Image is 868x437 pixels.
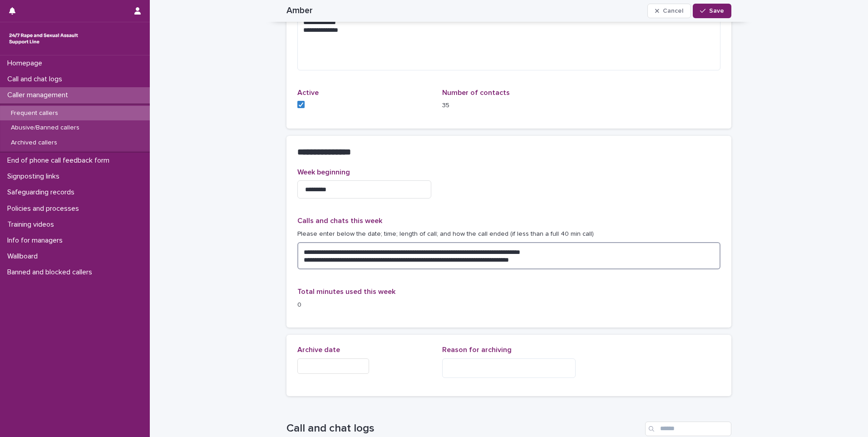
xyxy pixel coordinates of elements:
span: Cancel [663,8,683,14]
input: Search [645,422,731,436]
span: Reason for archiving [442,346,512,353]
p: Training videos [4,220,61,229]
p: Safeguarding records [4,188,82,197]
p: Banned and blocked callers [4,268,99,277]
p: Caller management [4,91,75,99]
p: Archived callers [4,139,64,147]
span: Active [297,89,319,96]
button: Save [693,4,731,18]
p: Policies and processes [4,204,86,213]
p: Info for managers [4,236,70,245]
p: 0 [297,300,431,310]
h1: Call and chat logs [286,422,641,435]
span: Week beginning [297,169,350,176]
p: End of phone call feedback form [4,156,117,165]
p: 35 [442,101,576,110]
p: Call and chat logs [4,75,69,84]
p: Homepage [4,59,49,68]
button: Cancel [647,4,691,18]
span: Number of contacts [442,89,510,96]
p: Abusive/Banned callers [4,124,87,132]
span: Save [709,8,724,14]
img: rhQMoQhaT3yELyF149Cw [7,30,80,48]
p: Please enter below the date; time; length of call; and how the call ended (if less than a full 40... [297,229,720,239]
h2: Amber [286,5,313,16]
span: Total minutes used this week [297,288,395,295]
p: Signposting links [4,172,67,181]
p: Frequent callers [4,109,65,117]
p: Wallboard [4,252,45,261]
span: Calls and chats this week [297,217,382,224]
span: Archive date [297,346,340,353]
